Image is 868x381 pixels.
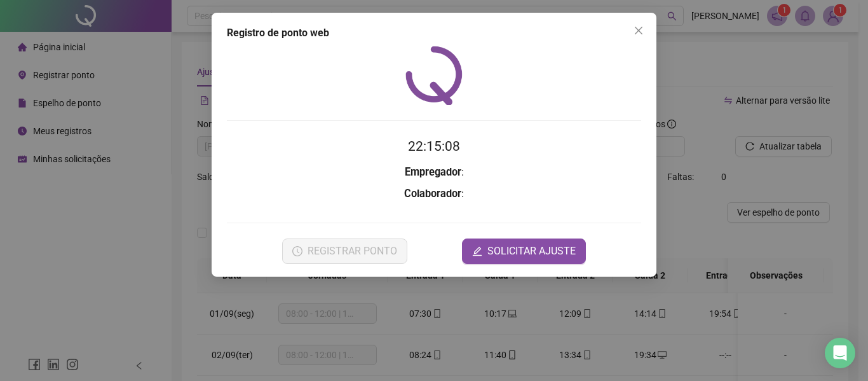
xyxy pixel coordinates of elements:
[634,25,644,36] span: close
[825,338,855,368] div: Open Intercom Messenger
[404,188,461,200] strong: Colaborador
[227,164,641,181] h3: :
[462,239,586,264] button: editSOLICITAR AJUSTE
[405,46,463,105] img: QRPoint
[227,25,641,41] div: Registro de ponto web
[487,244,576,259] span: SOLICITAR AJUSTE
[282,239,407,264] button: REGISTRAR PONTO
[408,139,460,154] time: 22:15:08
[472,246,482,256] span: edit
[405,166,461,178] strong: Empregador
[227,186,641,202] h3: :
[628,20,649,41] button: Close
